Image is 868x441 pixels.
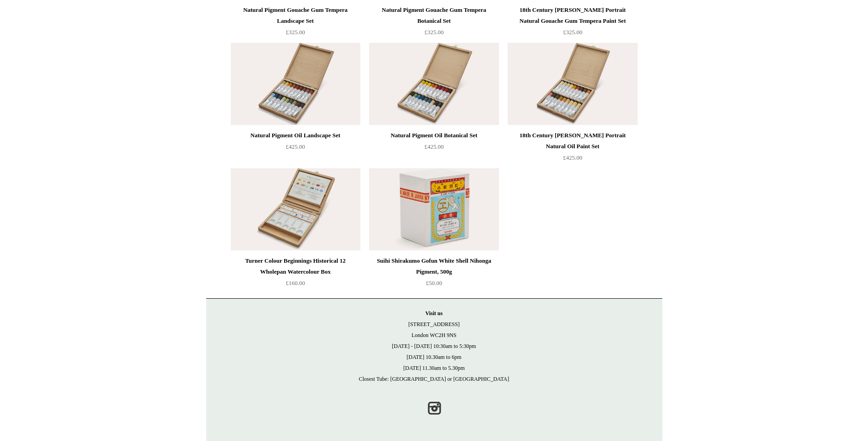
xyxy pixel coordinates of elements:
span: £50.00 [426,280,442,286]
a: 18th Century George Romney Portrait Natural Oil Paint Set 18th Century George Romney Portrait Nat... [508,43,637,125]
img: Natural Pigment Oil Landscape Set [231,43,360,125]
span: £425.00 [286,143,305,150]
div: Natural Pigment Gouache Gum Tempera Botanical Set [371,5,496,26]
span: £325.00 [286,29,305,36]
span: £425.00 [563,154,582,161]
div: Natural Pigment Oil Botanical Set [371,130,496,141]
a: Suihi Shirakumo Gofun White Shell Nihonga Pigment, 500g Suihi Shirakumo Gofun White Shell Nihonga... [369,168,499,250]
div: 18th Century [PERSON_NAME] Portrait Natural Gouache Gum Tempera Paint Set [510,5,635,26]
a: Natural Pigment Gouache Gum Tempera Landscape Set £325.00 [231,5,360,42]
a: Turner Colour Beginnings Historical 12 Wholepan Watercolour Box £160.00 [231,255,360,293]
a: Natural Pigment Oil Botanical Set £425.00 [369,130,499,167]
a: Suihi Shirakumo Gofun White Shell Nihonga Pigment, 500g £50.00 [369,255,499,293]
a: 18th Century [PERSON_NAME] Portrait Natural Oil Paint Set £425.00 [508,130,637,167]
span: £325.00 [563,29,582,36]
a: Natural Pigment Oil Landscape Set Natural Pigment Oil Landscape Set [231,43,360,125]
img: Turner Colour Beginnings Historical 12 Wholepan Watercolour Box [231,168,360,250]
img: 18th Century George Romney Portrait Natural Oil Paint Set [508,43,637,125]
div: Turner Colour Beginnings Historical 12 Wholepan Watercolour Box [233,255,358,277]
div: Suihi Shirakumo Gofun White Shell Nihonga Pigment, 500g [371,255,496,277]
a: 18th Century [PERSON_NAME] Portrait Natural Gouache Gum Tempera Paint Set £325.00 [508,5,637,42]
a: Natural Pigment Oil Landscape Set £425.00 [231,130,360,167]
span: £160.00 [286,280,305,286]
a: Natural Pigment Gouache Gum Tempera Botanical Set £325.00 [369,5,499,42]
div: Natural Pigment Gouache Gum Tempera Landscape Set [233,5,358,26]
a: Instagram [424,398,444,418]
img: Natural Pigment Oil Botanical Set [369,43,499,125]
div: 18th Century [PERSON_NAME] Portrait Natural Oil Paint Set [510,130,635,152]
span: £325.00 [424,29,443,36]
div: Natural Pigment Oil Landscape Set [233,130,358,141]
strong: Visit us [426,310,443,316]
p: [STREET_ADDRESS] London WC2H 9NS [DATE] - [DATE] 10:30am to 5:30pm [DATE] 10.30am to 6pm [DATE] 1... [215,308,653,384]
img: Suihi Shirakumo Gofun White Shell Nihonga Pigment, 500g [369,168,499,250]
a: Turner Colour Beginnings Historical 12 Wholepan Watercolour Box Turner Colour Beginnings Historic... [231,168,360,250]
span: £425.00 [424,143,443,150]
a: Natural Pigment Oil Botanical Set Natural Pigment Oil Botanical Set [369,43,499,125]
